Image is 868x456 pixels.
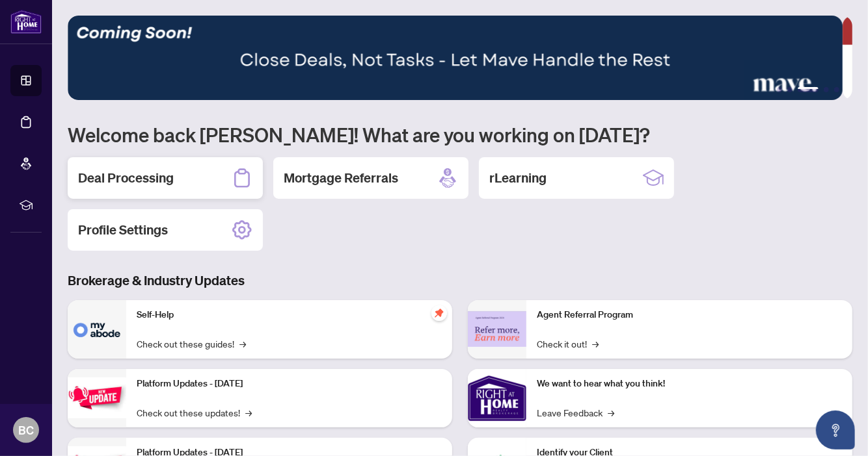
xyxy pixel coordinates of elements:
img: Slide 2 [68,16,843,100]
button: 5 [834,87,839,92]
h2: Profile Settings [78,221,168,239]
p: We want to hear what you think! [537,377,842,391]
img: We want to hear what you think! [468,369,526,427]
h2: Deal Processing [78,169,174,187]
button: 2 [787,87,793,92]
img: Agent Referral Program [468,311,526,347]
span: BC [18,421,34,439]
button: 3 [798,87,819,92]
button: Open asap [816,411,855,450]
a: Check out these updates!→ [137,405,252,420]
span: → [245,405,252,420]
h1: Welcome back [PERSON_NAME]! What are you working on [DATE]? [68,122,852,147]
img: logo [10,10,42,34]
h2: Mortgage Referrals [284,169,398,187]
p: Platform Updates - [DATE] [137,377,442,391]
span: → [239,336,246,351]
span: → [592,336,599,351]
a: Check out these guides!→ [137,336,246,351]
a: Check it out!→ [537,336,599,351]
p: Self-Help [137,308,442,322]
button: 1 [777,87,782,92]
img: Platform Updates - July 21, 2025 [68,377,126,418]
span: pushpin [431,305,447,321]
span: → [608,405,614,420]
button: 4 [824,87,829,92]
a: Leave Feedback→ [537,405,614,420]
h2: rLearning [489,169,547,187]
h3: Brokerage & Industry Updates [68,272,852,290]
p: Agent Referral Program [537,308,842,322]
img: Self-Help [68,300,126,359]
